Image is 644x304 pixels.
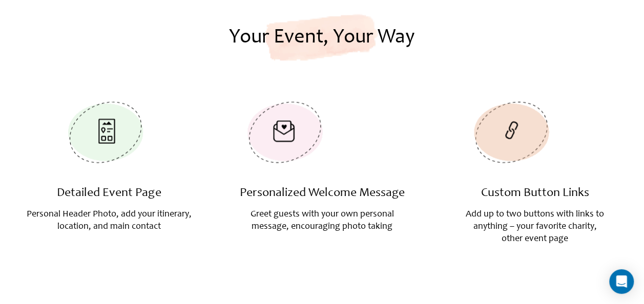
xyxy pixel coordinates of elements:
[5,25,639,51] h2: Your Event, Your Way
[609,269,634,294] div: Open Intercom Messenger
[26,186,192,201] h3: Detailed Event Page
[465,186,605,201] h3: Custom Button Links
[26,208,192,232] p: Personal Header Photo, add your itinerary, location, and main contact
[465,208,605,245] p: Add up to two buttons with links to anything – your favorite charity, other event page
[239,208,405,232] p: Greet guests with your own personal message, encouraging photo taking
[239,186,405,201] h3: Personalized Welcome Message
